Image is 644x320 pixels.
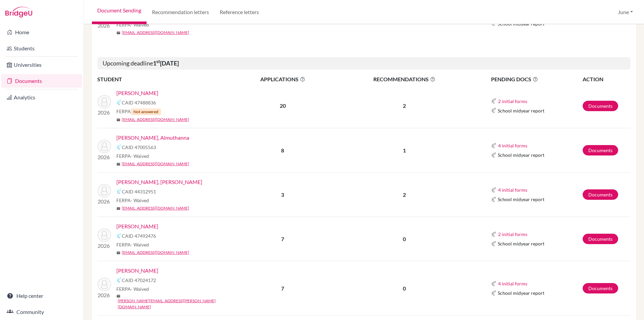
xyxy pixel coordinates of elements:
span: - Waived [131,197,149,203]
p: 0 [334,235,475,243]
b: 3 [281,191,284,198]
img: Common App logo [491,290,496,296]
img: Almanie, Mohammed [98,95,111,108]
th: ACTION [582,75,631,84]
img: Common App logo [491,152,496,158]
span: FERPA [116,241,149,248]
button: 2 initial forms [498,230,528,238]
p: 2 [334,191,475,199]
a: Documents [583,189,618,200]
span: - Waived [131,22,149,28]
a: Analytics [1,91,82,104]
a: [PERSON_NAME][EMAIL_ADDRESS][PERSON_NAME][DOMAIN_NAME] [118,298,236,310]
img: Alshibani, Almuthanna [98,140,111,153]
a: [EMAIL_ADDRESS][DOMAIN_NAME] [122,30,189,36]
span: School midyear report [498,151,544,158]
a: [PERSON_NAME] [116,222,158,230]
a: Universities [1,58,82,72]
img: Common App logo [116,233,122,238]
button: June [615,6,636,18]
button: 2 initial forms [498,97,528,105]
span: School midyear report [498,196,544,203]
img: Common App logo [116,277,122,283]
img: Jamal, Taha [98,184,111,197]
span: RECOMMENDATIONS [334,75,475,83]
span: School midyear report [498,289,544,296]
a: Community [1,305,82,319]
span: mail [116,294,120,298]
span: PENDING DOCS [491,75,582,83]
span: APPLICATIONS [232,75,334,83]
span: Not answered [131,108,161,115]
img: Common App logo [116,144,122,150]
span: CAID 44312951 [122,188,156,195]
b: 1 [DATE] [153,59,179,67]
span: mail [116,31,120,35]
img: Common App logo [491,241,496,246]
span: - Waived [131,286,149,292]
span: School midyear report [498,240,544,247]
img: Mokhtar, Zaina [98,228,111,242]
img: Common App logo [491,108,496,113]
img: Common App logo [491,187,496,193]
a: [PERSON_NAME] [116,267,158,275]
b: 7 [281,285,284,291]
span: FERPA [116,108,161,115]
button: 4 initial forms [498,186,528,194]
span: School midyear report [498,107,544,114]
img: Common App logo [491,281,496,286]
button: 4 initial forms [498,142,528,149]
a: [EMAIL_ADDRESS][DOMAIN_NAME] [122,161,189,167]
b: 7 [281,236,284,242]
span: FERPA [116,152,149,159]
sup: st [156,59,160,64]
span: FERPA [116,21,149,28]
span: mail [116,251,120,255]
span: mail [116,207,120,211]
img: Common App logo [116,189,122,194]
p: 2026 [98,21,111,30]
span: mail [116,162,120,166]
span: CAID 47488836 [122,99,156,106]
a: [PERSON_NAME], [PERSON_NAME] [116,178,202,186]
p: 2026 [98,153,111,161]
a: Documents [583,283,618,293]
p: 1 [334,146,475,154]
p: 0 [334,284,475,292]
a: [PERSON_NAME], Almuthanna [116,134,189,142]
a: [EMAIL_ADDRESS][DOMAIN_NAME] [122,249,189,256]
a: Students [1,42,82,55]
img: Common App logo [491,143,496,148]
img: Common App logo [491,197,496,202]
p: 2026 [98,108,111,117]
span: - Waived [131,242,149,247]
a: Documents [1,74,82,88]
a: Home [1,26,82,39]
span: CAID 47492476 [122,232,156,239]
button: 4 initial forms [498,280,528,287]
img: Common App logo [116,100,122,105]
img: Common App logo [491,98,496,104]
p: 2 [334,102,475,110]
a: Documents [583,145,618,155]
th: STUDENT [97,75,231,84]
a: [EMAIL_ADDRESS][DOMAIN_NAME] [122,205,189,211]
span: CAID 47005563 [122,144,156,151]
img: Common App logo [491,232,496,237]
span: - Waived [131,153,149,159]
img: Mustafa, Julia [98,278,111,291]
h5: Upcoming deadline [97,57,631,70]
a: Documents [583,234,618,244]
p: 2026 [98,197,111,205]
a: [PERSON_NAME] [116,89,158,97]
img: Bridge-U [5,7,32,17]
span: FERPA [116,285,149,292]
p: 2026 [98,242,111,250]
a: Help center [1,289,82,303]
a: Documents [583,101,618,111]
p: 2026 [98,291,111,299]
span: mail [116,118,120,122]
a: [EMAIL_ADDRESS][DOMAIN_NAME] [122,117,189,123]
span: CAID 47024172 [122,277,156,284]
b: 20 [280,102,286,109]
